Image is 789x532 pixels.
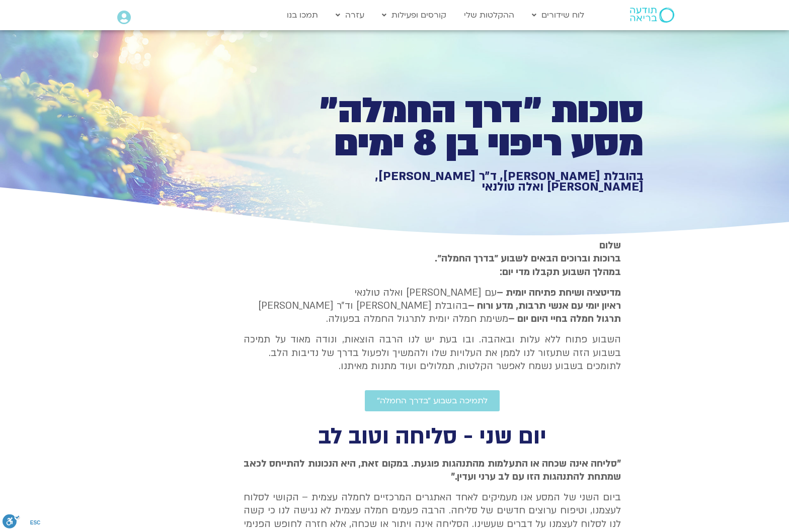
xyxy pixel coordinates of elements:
[365,390,500,411] a: לתמיכה בשבוע ״בדרך החמלה״
[435,252,621,278] strong: ברוכות וברוכים הבאים לשבוע ״בדרך החמלה״. במהלך השבוע תקבלו מדי יום:
[282,6,323,25] a: תמכו בנו
[295,95,644,160] h1: סוכות ״דרך החמלה״ מסע ריפוי בן 8 ימים
[468,299,621,312] b: ראיון יומי עם אנשי תרבות, מדע ורוח –
[377,396,488,405] span: לתמיכה בשבוע ״בדרך החמלה״
[497,286,621,299] strong: מדיטציה ושיחת פתיחה יומית –
[331,6,369,25] a: עזרה
[377,6,451,25] a: קורסים ופעילות
[244,426,621,447] h2: יום שני - סליחה וטוב לב
[244,333,621,373] p: השבוע פתוח ללא עלות ובאהבה. ובו בעת יש לנו הרבה הוצאות, ונודה מאוד על תמיכה בשבוע הזה שתעזור לנו ...
[244,286,621,326] p: עם [PERSON_NAME] ואלה טולנאי בהובלת [PERSON_NAME] וד״ר [PERSON_NAME] משימת חמלה יומית לתרגול החמל...
[508,312,621,325] b: תרגול חמלה בחיי היום יום –
[630,8,674,23] img: תודעה בריאה
[244,457,621,483] span: "סליחה אינה שכחה או התעלמות מהתנהגות פוגעת. במקום זאת, היא הנכונות להתייחס לכאב שמתחת להתנהגות הז...
[599,239,621,252] strong: שלום
[527,6,589,25] a: לוח שידורים
[295,171,644,193] h1: בהובלת [PERSON_NAME], ד״ר [PERSON_NAME], [PERSON_NAME] ואלה טולנאי
[459,6,519,25] a: ההקלטות שלי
